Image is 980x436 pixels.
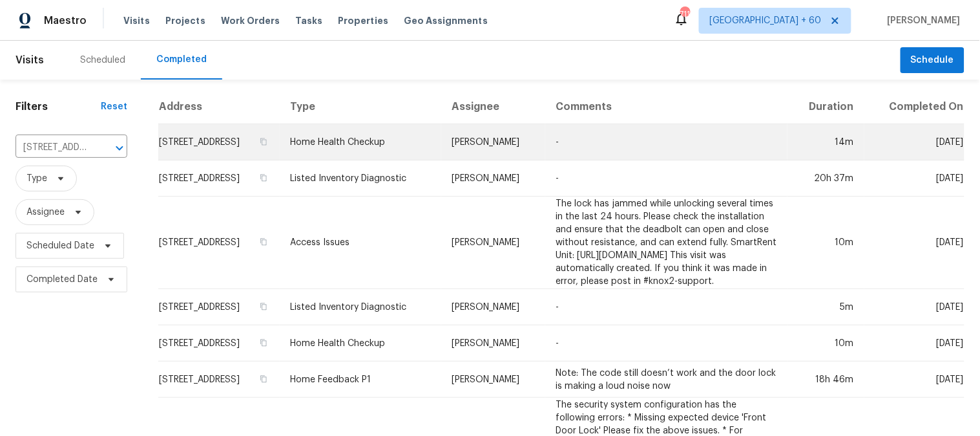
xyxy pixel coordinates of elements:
td: [STREET_ADDRESS] [158,289,280,325]
td: [DATE] [864,197,964,289]
span: Visits [16,46,44,74]
td: - [545,160,787,197]
span: [PERSON_NAME] [882,14,961,27]
button: Copy Address [258,136,269,147]
td: 5m [787,289,864,325]
td: - [545,289,787,325]
span: Projects [165,14,205,27]
button: Open [110,139,129,157]
span: Scheduled Date [26,239,94,252]
td: [DATE] [864,362,964,398]
div: Completed [156,53,207,66]
td: The lock has jammed while unlocking several times in the last 24 hours. Please check the installa... [545,197,787,289]
th: Assignee [441,90,545,124]
button: Copy Address [258,373,269,385]
td: 10m [787,197,864,289]
td: [PERSON_NAME] [441,197,545,289]
span: Schedule [911,52,954,69]
td: [STREET_ADDRESS] [158,325,280,362]
div: Scheduled [80,54,125,67]
th: Completed On [864,90,964,124]
td: [PERSON_NAME] [441,160,545,197]
td: Home Feedback P1 [280,362,441,398]
button: Copy Address [258,337,269,349]
span: Geo Assignments [404,14,488,27]
span: Maestro [44,14,87,27]
span: Assignee [26,206,65,219]
button: Schedule [901,47,964,74]
input: Search for an address... [16,138,91,158]
span: Completed Date [26,273,98,286]
th: Type [280,90,441,124]
td: Listed Inventory Diagnostic [280,160,441,197]
span: Type [26,172,47,185]
td: [PERSON_NAME] [441,325,545,362]
td: [STREET_ADDRESS] [158,197,280,289]
span: [GEOGRAPHIC_DATA] + 60 [710,14,822,27]
span: Work Orders [221,14,280,27]
td: [STREET_ADDRESS] [158,124,280,160]
td: [DATE] [864,325,964,362]
button: Copy Address [258,236,269,248]
td: - [545,325,787,362]
td: [STREET_ADDRESS] [158,362,280,398]
td: Listed Inventory Diagnostic [280,289,441,325]
h1: Filters [16,100,101,113]
th: Duration [787,90,864,124]
td: [PERSON_NAME] [441,362,545,398]
td: 20h 37m [787,160,864,197]
button: Copy Address [258,301,269,312]
td: [STREET_ADDRESS] [158,160,280,197]
td: 14m [787,124,864,160]
div: Reset [101,100,127,113]
td: [PERSON_NAME] [441,289,545,325]
td: [DATE] [864,289,964,325]
td: [PERSON_NAME] [441,124,545,160]
span: Properties [338,14,388,27]
span: Tasks [295,16,322,25]
td: - [545,124,787,160]
td: 18h 46m [787,362,864,398]
div: 711 [680,8,689,21]
td: 10m [787,325,864,362]
td: Access Issues [280,197,441,289]
td: [DATE] [864,124,964,160]
td: Home Health Checkup [280,325,441,362]
td: [DATE] [864,160,964,197]
span: Visits [123,14,150,27]
button: Copy Address [258,172,269,184]
th: Address [158,90,280,124]
td: Note: The code still doesn’t work and the door lock is making a loud noise now [545,362,787,398]
td: Home Health Checkup [280,124,441,160]
th: Comments [545,90,787,124]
